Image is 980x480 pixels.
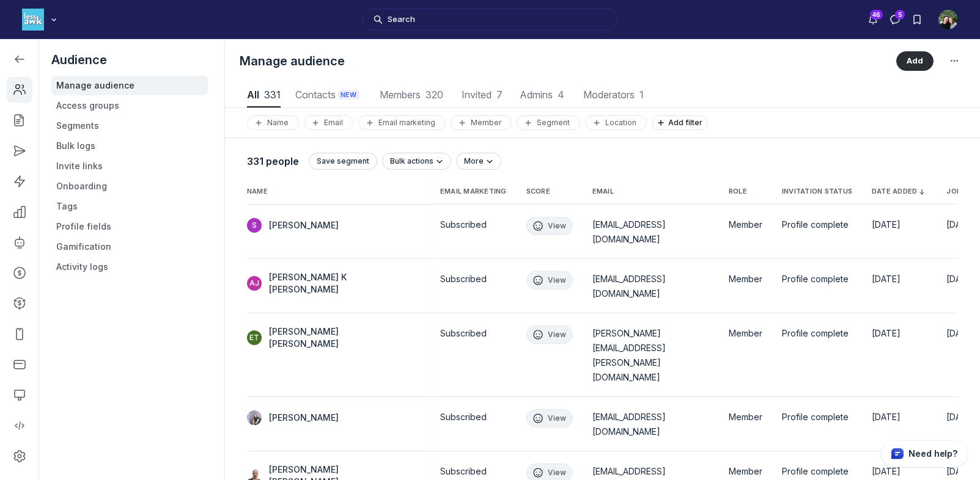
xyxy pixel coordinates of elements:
img: Less Awkward Hub logo [22,9,44,31]
span: View [548,413,566,423]
h1: Manage audience [240,53,886,70]
button: Bulk actions [382,153,451,170]
span: Subscribed [440,466,487,476]
span: Member [729,466,762,476]
button: Actions [943,50,965,72]
button: All331 [247,83,281,107]
div: S [247,218,262,233]
span: Member [729,219,762,230]
header: Page Header [225,39,980,83]
a: Segments [51,116,208,136]
span: [DATE] [872,466,901,476]
span: Save segment [317,156,369,166]
span: Profile complete [782,274,849,284]
span: [DATE] [872,219,901,230]
span: 331 people [247,155,299,167]
button: Invited7 [460,83,504,107]
div: Segment [522,118,575,128]
span: [DATE] [946,219,975,230]
button: Add filter [652,115,708,130]
span: [PERSON_NAME] K [PERSON_NAME] [269,271,401,296]
button: More [456,153,501,170]
span: [EMAIL_ADDRESS][DOMAIN_NAME] [592,219,666,244]
span: Bulk actions [390,156,433,166]
span: 1 [639,89,644,101]
button: Members320 [378,83,446,107]
button: Admins4 [518,83,566,107]
a: Gamification [51,237,208,256]
button: [PERSON_NAME] K [PERSON_NAME] [247,271,401,296]
span: [DATE] [946,274,975,284]
button: View [526,409,573,427]
button: Add [896,51,934,71]
div: AJ [247,276,262,291]
div: Name [252,118,293,128]
span: View [548,468,566,478]
button: Name [247,115,299,130]
button: Segment [517,115,580,130]
button: Bookmarks [906,9,928,31]
span: Subscribed [440,328,487,338]
span: 7 [496,89,503,101]
svg: Actions [948,55,960,67]
span: View [548,330,566,340]
div: Member [456,118,506,128]
span: Profile complete [782,328,849,338]
button: Member [451,115,512,130]
a: Profile fields [51,217,208,236]
span: New [341,90,357,100]
span: View [548,275,566,285]
button: View [526,271,573,289]
span: All [247,90,281,100]
h5: Audience [51,51,208,68]
span: Member [729,412,762,422]
button: [PERSON_NAME] [PERSON_NAME] [247,325,401,350]
span: Profile complete [782,412,849,422]
button: Email [304,115,353,130]
button: View [526,325,573,344]
span: Invitation status [782,187,852,196]
button: Email marketing [358,115,446,130]
span: [DATE] [946,328,975,338]
button: Search [363,9,618,31]
span: [PERSON_NAME] [269,412,339,424]
span: Date added [872,187,917,196]
button: View [526,217,573,235]
button: Circle support widget [881,440,968,467]
span: [PERSON_NAME][EMAIL_ADDRESS][PERSON_NAME][DOMAIN_NAME] [592,328,666,382]
button: User menu options [938,10,958,29]
a: Invite links [51,156,208,176]
span: Invited [460,90,504,100]
span: More [464,156,484,166]
a: Access groups [51,96,208,115]
span: Role [729,187,747,196]
button: Notifications [862,9,884,31]
span: Name [247,187,268,196]
span: Contacts [295,90,363,100]
a: Bulk logs [51,136,208,156]
span: 320 [426,89,443,101]
span: [DATE] [872,412,901,422]
span: Subscribed [440,219,487,230]
span: Moderators [581,90,646,100]
div: ET [247,330,262,345]
button: [PERSON_NAME] [247,410,339,425]
button: Location [585,115,647,130]
span: Score [526,187,550,196]
span: Profile complete [782,466,849,476]
span: [DATE] [946,466,975,476]
span: Admins [518,90,566,100]
div: Email [309,118,348,128]
div: Email marketing [364,118,440,128]
a: Manage audience [51,76,208,95]
span: Email marketing [440,187,507,196]
span: [EMAIL_ADDRESS][DOMAIN_NAME] [592,274,666,299]
span: 331 [264,89,281,101]
span: Email [592,187,614,196]
a: Tags [51,197,208,216]
span: [DATE] [872,274,901,284]
p: Need help? [908,448,957,460]
span: [EMAIL_ADDRESS][DOMAIN_NAME] [592,412,666,437]
span: 4 [558,89,564,101]
span: [DATE] [946,412,975,422]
